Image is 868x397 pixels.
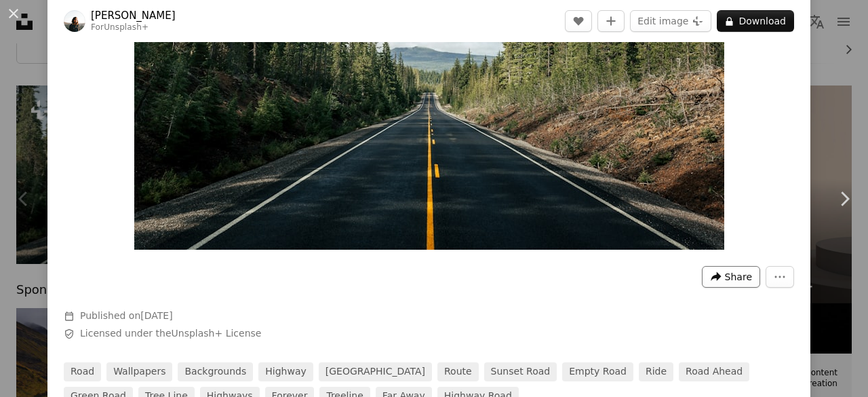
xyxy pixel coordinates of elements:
button: Edit image [630,10,711,32]
a: Unsplash+ [104,22,149,32]
button: More Actions [766,266,794,288]
div: For [91,22,176,33]
span: Share [725,267,752,287]
span: Published on [80,310,173,321]
span: Licensed under the [80,327,261,341]
a: [GEOGRAPHIC_DATA] [319,362,432,381]
a: wallpapers [106,362,172,381]
img: Go to Spencer Backman's profile [64,10,85,32]
a: empty road [562,362,633,381]
a: road ahead [679,362,749,381]
a: route [437,362,479,381]
a: highway [258,362,313,381]
button: Like [565,10,592,32]
a: backgrounds [178,362,253,381]
a: Unsplash+ License [172,328,262,339]
a: ride [639,362,673,381]
button: Share this image [702,266,760,288]
button: Download [717,10,794,32]
a: [PERSON_NAME] [91,9,176,22]
time: October 8, 2022 at 6:56:40 PM GMT+5:30 [140,310,172,321]
a: Next [821,134,868,264]
a: sunset road [484,362,557,381]
button: Add to Collection [597,10,625,32]
a: road [64,362,101,381]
